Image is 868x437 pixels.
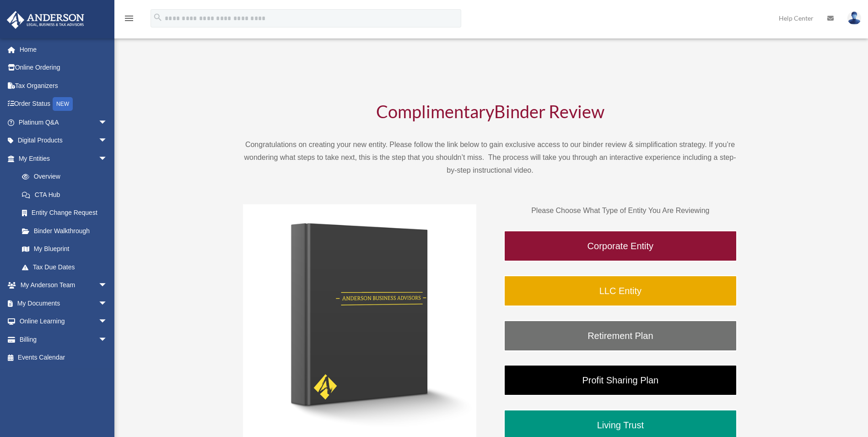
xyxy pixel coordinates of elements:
a: Digital Productsarrow_drop_down [6,131,121,150]
a: Order StatusNEW [6,95,121,114]
span: arrow_drop_down [98,294,117,313]
img: Anderson Advisors Platinum Portal [4,11,87,29]
a: Online Learningarrow_drop_down [6,312,121,331]
a: Profit Sharing Plan [504,365,737,396]
a: My Anderson Teamarrow_drop_down [6,276,121,295]
a: Tax Due Dates [13,258,121,276]
a: Events Calendar [6,349,121,367]
a: LLC Entity [504,275,737,306]
p: Please Choose What Type of Entity You Are Reviewing [504,204,737,217]
div: NEW [53,97,73,111]
p: Congratulations on creating your new entity. Please follow the link below to gain exclusive acces... [243,138,737,177]
a: Corporate Entity [504,230,737,262]
a: menu [124,16,135,24]
a: Platinum Q&Aarrow_drop_down [6,113,121,131]
span: Binder Review [494,101,604,122]
a: Overview [13,168,121,186]
a: Home [6,40,121,59]
img: User Pic [847,11,861,25]
a: My Blueprint [13,240,121,258]
span: arrow_drop_down [98,113,117,132]
a: CTA Hub [13,186,121,204]
i: menu [124,13,135,24]
span: Complimentary [376,101,494,122]
a: My Entitiesarrow_drop_down [6,149,121,168]
span: arrow_drop_down [98,276,117,295]
span: arrow_drop_down [98,330,117,349]
span: arrow_drop_down [98,312,117,331]
a: Binder Walkthrough [13,222,117,240]
a: Tax Organizers [6,76,121,95]
a: Retirement Plan [504,320,737,351]
a: Billingarrow_drop_down [6,330,121,349]
span: arrow_drop_down [98,149,117,168]
a: Online Ordering [6,59,121,77]
a: My Documentsarrow_drop_down [6,294,121,312]
i: search [153,12,163,22]
span: arrow_drop_down [98,131,117,150]
a: Entity Change Request [13,204,121,222]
